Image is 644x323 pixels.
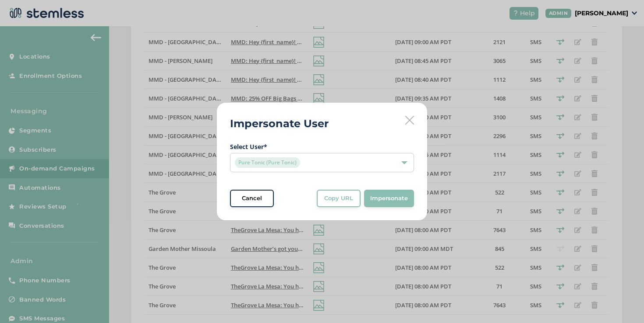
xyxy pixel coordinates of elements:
span: Pure Tonic (Pure Tonic) [235,157,300,168]
iframe: Chat Widget [600,281,644,323]
span: Cancel [242,194,262,203]
span: Copy URL [324,194,353,203]
button: Copy URL [317,190,361,207]
button: Cancel [230,190,274,207]
h2: Impersonate User [230,116,329,132]
label: Select User [230,142,414,151]
button: Impersonate [364,190,414,207]
span: Impersonate [370,194,408,203]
